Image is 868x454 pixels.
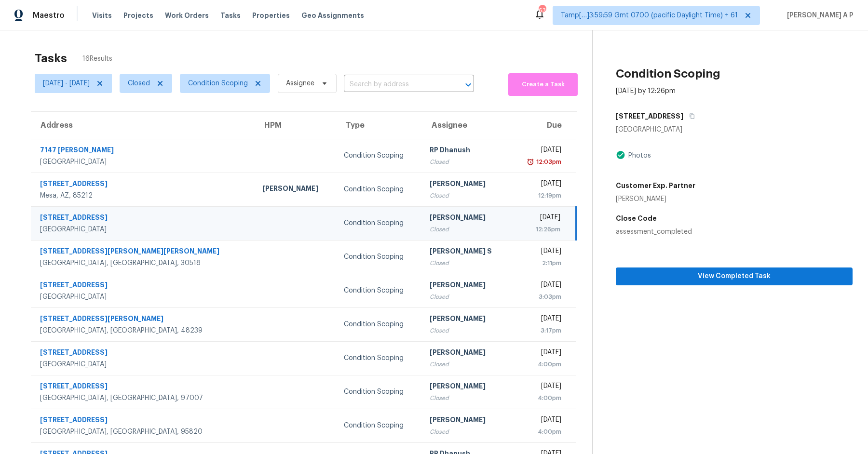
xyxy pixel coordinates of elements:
img: Overdue Alarm Icon [527,157,534,167]
div: 7147 [PERSON_NAME] [40,145,247,157]
th: Type [336,112,422,139]
div: Closed [430,258,503,268]
div: [GEOGRAPHIC_DATA] [40,157,247,167]
span: View Completed Task [624,270,845,282]
span: Geo Assignments [301,11,364,20]
span: Visits [92,11,112,20]
div: [GEOGRAPHIC_DATA], [GEOGRAPHIC_DATA], 30518 [40,258,247,268]
div: [STREET_ADDRESS][PERSON_NAME][PERSON_NAME] [40,246,247,258]
div: [PERSON_NAME] [430,280,503,292]
div: [DATE] [518,415,561,427]
div: [GEOGRAPHIC_DATA], [GEOGRAPHIC_DATA], 97007 [40,393,247,403]
div: Condition Scoping [344,320,414,329]
span: Closed [128,79,150,88]
div: [STREET_ADDRESS] [40,179,247,191]
button: Copy Address [683,107,696,125]
div: Condition Scoping [344,185,414,194]
div: [PERSON_NAME] [430,314,503,326]
div: [GEOGRAPHIC_DATA] [40,360,247,369]
span: Condition Scoping [188,79,248,88]
button: View Completed Task [616,267,853,285]
span: Properties [252,11,290,20]
h5: Customer Exp. Partner [616,181,695,190]
div: [PERSON_NAME] [430,179,503,191]
span: Create a Task [513,79,573,90]
span: Tasks [220,12,241,19]
div: RP Dhanush [430,145,503,157]
div: [DATE] [518,246,561,258]
div: 4:00pm [518,427,561,437]
div: [GEOGRAPHIC_DATA], [GEOGRAPHIC_DATA], 95820 [40,427,247,437]
th: Address [31,112,255,139]
div: [DATE] by 12:26pm [616,86,676,96]
span: Maestro [33,11,65,20]
div: 4:00pm [518,393,561,403]
div: Mesa, AZ, 85212 [40,191,247,200]
button: Create a Task [508,73,578,96]
div: [STREET_ADDRESS] [40,213,247,225]
div: 4:00pm [518,360,561,369]
div: Condition Scoping [344,151,414,160]
div: [PERSON_NAME] [430,347,503,360]
th: Assignee [422,112,511,139]
h5: [STREET_ADDRESS] [616,111,683,121]
div: [PERSON_NAME] [430,381,503,393]
img: Artifact Present Icon [616,150,625,160]
div: [DATE] [518,314,561,326]
span: Assignee [286,79,314,88]
div: [DATE] [518,347,561,360]
div: Closed [430,225,503,234]
div: Condition Scoping [344,286,414,295]
div: [GEOGRAPHIC_DATA] [616,125,853,134]
th: HPM [255,112,336,139]
div: [GEOGRAPHIC_DATA], [GEOGRAPHIC_DATA], 48239 [40,326,247,335]
div: [STREET_ADDRESS] [40,381,247,393]
div: [PERSON_NAME] [616,194,695,204]
th: Due [511,112,576,139]
div: 2:11pm [518,258,561,268]
div: Photos [625,151,651,160]
div: [DATE] [518,381,561,393]
div: [GEOGRAPHIC_DATA] [40,225,247,234]
div: [STREET_ADDRESS][PERSON_NAME] [40,314,247,326]
div: [DATE] [518,179,561,191]
span: 16 Results [82,54,112,64]
span: Projects [123,11,153,20]
h5: Close Code [616,214,853,223]
div: [STREET_ADDRESS] [40,415,247,427]
div: 12:26pm [518,225,560,234]
span: Tamp[…]3:59:59 Gmt 0700 (pacific Daylight Time) + 61 [561,11,738,20]
div: [GEOGRAPHIC_DATA] [40,292,247,302]
div: assessment_completed [616,227,853,237]
span: [DATE] - [DATE] [43,79,90,88]
h2: Condition Scoping [616,69,720,79]
div: Closed [430,393,503,403]
span: [PERSON_NAME] A P [783,11,854,20]
div: [DATE] [518,280,561,292]
div: Closed [430,191,503,200]
div: Condition Scoping [344,387,414,397]
div: [PERSON_NAME] [430,415,503,427]
div: [STREET_ADDRESS] [40,347,247,360]
div: Condition Scoping [344,421,414,430]
div: 3:03pm [518,292,561,302]
div: Closed [430,157,503,167]
div: [DATE] [518,145,561,157]
div: Condition Scoping [344,218,414,228]
div: 632 [539,6,545,15]
div: Closed [430,360,503,369]
h2: Tasks [35,53,67,63]
div: Condition Scoping [344,252,414,262]
button: Open [461,78,475,92]
div: [PERSON_NAME] S [430,246,503,258]
div: [DATE] [518,213,560,225]
div: 12:03pm [534,157,561,167]
div: 12:19pm [518,191,561,200]
div: Closed [430,326,503,335]
div: 3:17pm [518,326,561,335]
div: [PERSON_NAME] [262,184,328,196]
div: [PERSON_NAME] [430,213,503,225]
input: Search by address [344,77,447,92]
span: Work Orders [165,11,209,20]
div: Condition Scoping [344,353,414,363]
